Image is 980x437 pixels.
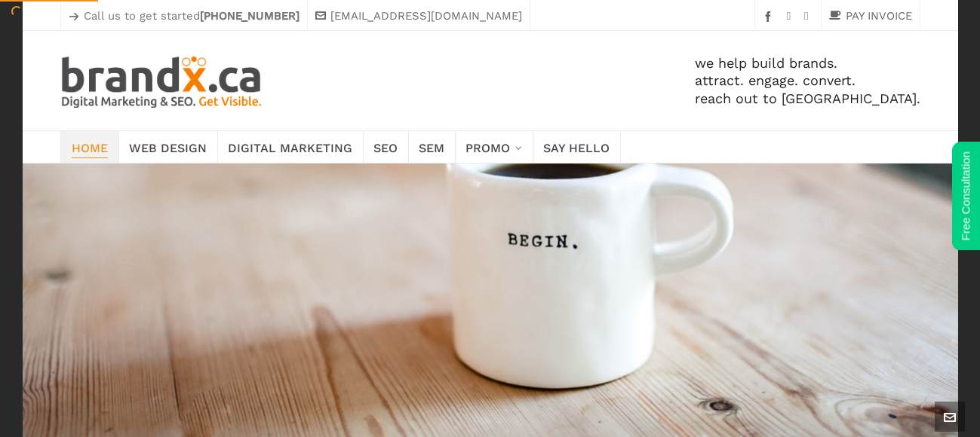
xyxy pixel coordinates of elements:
[129,136,207,157] span: Web Design
[373,136,398,157] span: SEO
[419,136,444,157] span: SEM
[118,131,218,163] a: Web Design
[363,131,409,163] a: SEO
[829,7,912,25] a: PAY INVOICE
[60,131,119,163] a: Home
[60,53,265,108] img: Edmonton SEO. SEM. Web Design. Print. Brandx Digital Marketing & SEO
[217,131,364,163] a: Digital Marketing
[543,136,610,157] span: Say Hello
[533,131,621,163] a: Say Hello
[455,131,533,163] a: Promo
[465,136,510,157] span: Promo
[228,136,352,157] span: Digital Marketing
[787,11,795,23] a: instagram
[315,7,522,25] a: [EMAIL_ADDRESS][DOMAIN_NAME]
[763,11,778,22] a: facebook
[200,9,300,23] strong: [PHONE_NUMBER]
[69,7,300,25] p: Call us to get started
[72,136,108,157] span: Home
[408,131,456,163] a: SEM
[804,11,813,23] a: twitter
[264,31,920,130] div: we help build brands. attract. engage. convert. reach out to [GEOGRAPHIC_DATA].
